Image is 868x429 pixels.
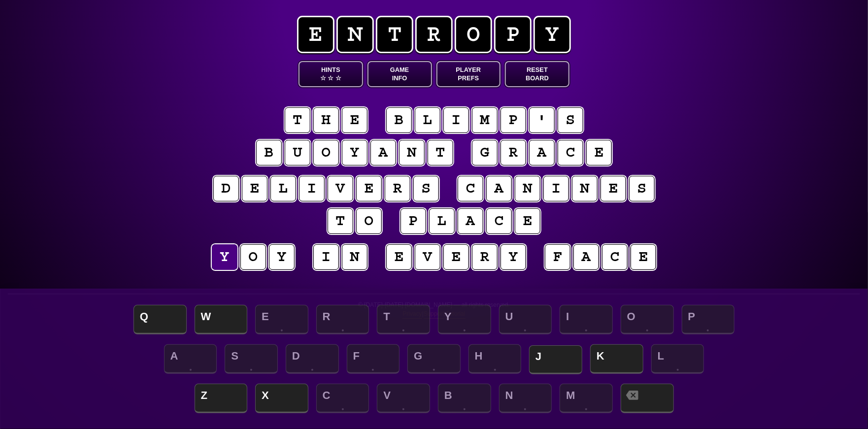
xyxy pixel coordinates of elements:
span: B [438,384,491,413]
puzzle-tile: s [629,176,655,201]
span: P [682,305,735,334]
puzzle-tile: i [313,244,339,270]
span: ☆ [335,74,341,82]
span: D [286,344,339,374]
puzzle-tile: i [543,176,569,201]
span: I [560,305,613,334]
puzzle-tile: e [242,176,267,201]
span: G [407,344,461,374]
puzzle-tile: e [342,107,367,133]
puzzle-tile: b [256,140,282,165]
span: o [455,16,492,53]
puzzle-tile: o [313,140,339,165]
span: E [255,305,308,334]
puzzle-tile: h [313,107,339,133]
puzzle-tile: c [486,208,512,234]
puzzle-tile: y [212,244,237,270]
puzzle-tile: s [413,176,439,201]
puzzle-tile: y [269,244,295,270]
span: R [316,305,369,334]
puzzle-tile: e [601,176,626,201]
puzzle-tile: ' [529,107,555,133]
puzzle-tile: c [458,176,483,201]
puzzle-tile: r [501,140,526,165]
puzzle-tile: t [285,107,310,133]
puzzle-tile: a [486,176,512,201]
span: V [377,384,430,413]
puzzle-tile: d [213,176,239,201]
span: n [336,16,374,53]
span: H [468,344,522,374]
puzzle-tile: v [328,176,353,201]
puzzle-tile: v [415,244,440,270]
puzzle-tile: p [501,107,526,133]
puzzle-tile: n [342,244,367,270]
puzzle-tile: i [443,107,469,133]
puzzle-tile: f [545,244,570,270]
span: Z [195,384,248,413]
puzzle-tile: g [472,140,498,165]
puzzle-tile: l [415,107,440,133]
span: y [534,16,571,53]
button: GameInfo [367,61,432,87]
span: Q [134,305,187,334]
puzzle-tile: y [342,140,367,165]
span: p [494,16,532,53]
span: A [164,344,217,374]
span: S [225,344,278,374]
span: L [651,344,704,374]
puzzle-tile: e [443,244,469,270]
puzzle-tile: a [370,140,396,165]
puzzle-tile: a [458,208,483,234]
puzzle-tile: s [558,107,583,133]
span: X [255,384,308,413]
puzzle-tile: b [386,107,412,133]
span: t [376,16,413,53]
puzzle-tile: e [631,244,656,270]
puzzle-tile: t [428,140,453,165]
span: ☆ [328,74,334,82]
puzzle-tile: e [386,244,412,270]
puzzle-tile: e [356,176,382,201]
puzzle-tile: m [472,107,498,133]
puzzle-tile: o [356,208,382,234]
puzzle-tile: t [328,208,353,234]
puzzle-tile: i [299,176,325,201]
puzzle-tile: e [586,140,612,165]
span: r [415,16,453,53]
button: Hints☆ ☆ ☆ [299,61,363,87]
span: F [347,344,400,374]
span: T [377,305,430,334]
puzzle-tile: l [270,176,296,201]
span: J [529,345,582,374]
button: PlayerPrefs [436,61,501,87]
span: Y [438,305,491,334]
puzzle-tile: r [472,244,498,270]
button: ResetBoard [505,61,569,87]
span: O [621,305,674,334]
span: e [297,16,334,53]
puzzle-tile: n [515,176,540,201]
puzzle-tile: a [529,140,555,165]
span: N [499,384,552,413]
puzzle-tile: c [602,244,628,270]
span: ☆ [320,74,326,82]
puzzle-tile: p [401,208,426,234]
puzzle-tile: e [515,208,540,234]
puzzle-tile: c [558,140,583,165]
puzzle-tile: n [399,140,425,165]
span: U [499,305,552,334]
span: K [590,344,643,374]
puzzle-tile: l [429,208,455,234]
puzzle-tile: o [240,244,266,270]
puzzle-tile: y [501,244,526,270]
puzzle-tile: a [573,244,599,270]
puzzle-tile: n [572,176,598,201]
span: C [316,384,369,413]
puzzle-tile: r [385,176,410,201]
span: M [560,384,613,413]
span: W [195,305,248,334]
puzzle-tile: u [285,140,310,165]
